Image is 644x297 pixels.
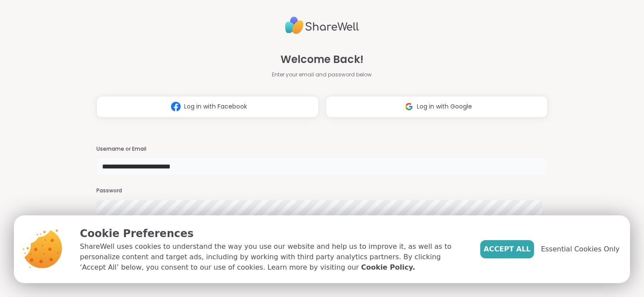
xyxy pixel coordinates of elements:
span: Log in with Google [417,102,472,111]
p: Cookie Preferences [80,226,466,241]
h3: Password [96,187,547,195]
span: Welcome Back! [281,52,363,67]
span: Enter your email and password below [272,71,372,79]
img: ShareWell Logo [285,13,359,38]
span: Accept All [484,244,531,254]
a: Cookie Policy. [361,262,415,273]
button: Log in with Facebook [96,96,318,118]
p: ShareWell uses cookies to understand the way you use our website and help us to improve it, as we... [80,241,466,273]
img: ShareWell Logomark [168,99,184,115]
button: Log in with Google [326,96,548,118]
button: Accept All [480,240,534,258]
span: Log in with Facebook [184,102,247,111]
span: Essential Cookies Only [541,244,620,254]
img: ShareWell Logomark [401,99,417,115]
h3: Username or Email [96,145,547,153]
